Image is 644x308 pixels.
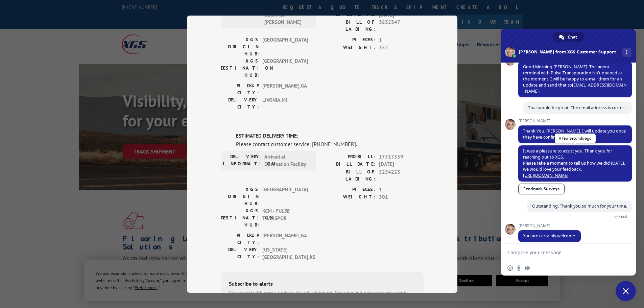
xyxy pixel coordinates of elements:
[523,148,625,178] span: It was a pleasure to assist you. Thank you for reaching out to XGS. Please take a moment to tell ...
[322,19,376,33] label: BILL OF LADING:
[553,32,584,42] div: Chat
[618,214,627,219] span: Read
[221,96,259,111] label: DELIVERY CITY:
[322,168,376,182] label: BILL OF LADING:
[322,193,376,201] label: WEIGHT:
[322,161,376,168] label: BILL DATE:
[262,246,308,261] span: [US_STATE][GEOGRAPHIC_DATA] , KS
[262,186,308,207] span: [GEOGRAPHIC_DATA]
[523,128,626,140] span: Thank You, [PERSON_NAME]. I will update you once they have confirmed.
[264,3,310,26] span: [DATE] 11:30 am [PERSON_NAME]
[379,36,424,44] span: 1
[229,289,415,304] div: Get texted with status updates for this shipment. Message and data rates may apply. Message frequ...
[523,82,627,94] a: [EMAIL_ADDRESS][DOMAIN_NAME]
[221,246,259,261] label: DELIVERY CITY:
[262,36,308,57] span: [GEOGRAPHIC_DATA]
[532,203,627,209] span: Outstanding. Thank you so much for your time.
[622,48,631,57] div: More channels
[379,19,424,33] span: 3832347
[322,153,376,161] label: PROBILL:
[379,168,424,182] span: 5254223
[229,279,415,289] div: Subscribe to alerts
[221,57,259,79] label: XGS DESTINATION HUB:
[518,223,581,228] span: [PERSON_NAME]
[262,96,308,111] span: LIVONIA , MI
[262,82,308,96] span: [PERSON_NAME] , GA
[507,265,513,271] span: Insert an emoji
[525,265,530,271] span: Audio message
[523,233,576,239] span: You are certainly welcome.
[379,44,424,51] span: 352
[379,186,424,193] span: 1
[221,82,259,96] label: PICKUP CITY:
[221,207,259,228] label: XGS DESTINATION HUB:
[379,153,424,161] span: 17517539
[528,105,627,111] span: That would be great. The email address is correct.
[379,193,424,201] span: 301
[322,186,376,193] label: PIECES:
[523,172,568,178] a: [URL][DOMAIN_NAME]
[221,186,259,207] label: XGS ORIGIN HUB:
[518,184,565,194] a: Feedback Surveys
[236,132,424,140] label: ESTIMATED DELIVERY TIME:
[616,281,636,301] div: Close chat
[223,3,261,26] label: DELIVERY INFORMATION:
[262,207,308,228] span: KCM - PULSE TRANSPOR
[379,161,424,168] span: [DATE]
[221,232,259,246] label: PICKUP CITY:
[523,64,627,94] span: Good Morning [PERSON_NAME]. The agent terminal with Pulse Transporation isn't opened at the momen...
[221,36,259,57] label: XGS ORIGIN HUB:
[223,153,261,168] label: DELIVERY INFORMATION:
[262,57,308,79] span: [GEOGRAPHIC_DATA]
[507,250,614,256] textarea: Compose your message...
[568,32,577,42] span: Chat
[518,119,632,123] span: [PERSON_NAME]
[516,265,522,271] span: Send a file
[264,153,310,168] span: Arrived at Destination Facility
[262,232,308,246] span: [PERSON_NAME] , GA
[322,36,376,44] label: PIECES:
[322,44,376,51] label: WEIGHT:
[236,140,424,148] div: Please contact customer service: [PHONE_NUMBER].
